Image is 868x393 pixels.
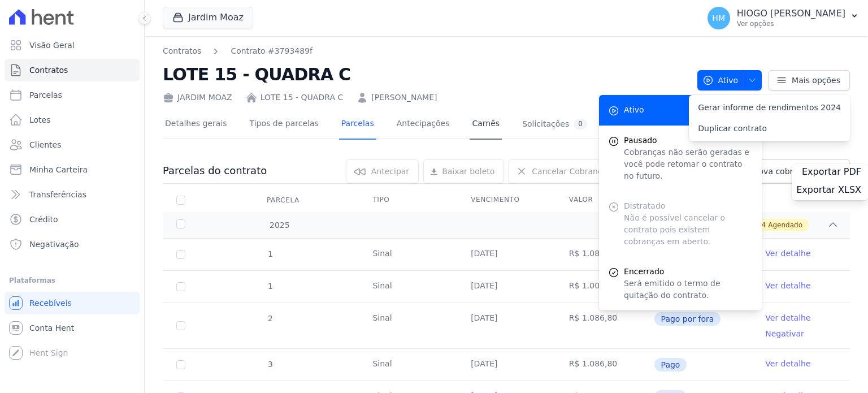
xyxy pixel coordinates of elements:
[5,59,140,81] a: Contratos
[802,166,861,178] span: Exportar PDF
[371,92,437,103] a: [PERSON_NAME]
[520,110,589,140] a: Solicitações0
[5,109,140,131] a: Lotes
[624,146,753,182] p: Cobranças não serão geradas e você pode retomar o contrato no futuro.
[555,303,654,348] td: R$ 1.086,80
[359,349,457,381] td: Sinal
[253,189,313,211] div: Parcela
[359,303,457,348] td: Sinal
[163,62,688,87] h2: LOTE 15 - QUADRA C
[29,64,68,76] span: Contratos
[359,188,457,212] th: Tipo
[737,8,845,19] p: HIOGO [PERSON_NAME]
[163,92,232,103] div: JARDIM MOAZ
[29,89,62,101] span: Parcelas
[163,45,201,57] a: Contratos
[457,349,555,381] td: [DATE]
[176,282,185,291] input: Só é possível selecionar pagamentos em aberto
[555,239,654,270] td: R$ 1.086,80
[624,135,753,146] span: Pausado
[29,114,51,126] span: Lotes
[555,188,654,212] th: Valor
[689,118,850,139] a: Duplicar contrato
[737,19,845,28] p: Ver opções
[5,208,140,231] a: Crédito
[796,184,861,196] span: Exportar XLSX
[5,158,140,181] a: Minha Carteira
[394,110,452,140] a: Antecipações
[457,303,555,348] td: [DATE]
[599,257,762,310] a: Encerrado Será emitido o termo de quitação do contrato.
[624,266,753,278] span: Encerrado
[339,110,376,140] a: Parcelas
[624,104,644,116] span: Ativo
[176,360,185,369] input: Só é possível selecionar pagamentos em aberto
[163,7,253,28] button: Jardim Moaz
[765,329,804,338] a: Negativar
[163,110,229,140] a: Detalhes gerais
[267,282,273,291] span: 1
[765,280,810,291] a: Ver detalhe
[5,233,140,256] a: Negativação
[689,97,850,118] a: Gerar informe de rendimentos 2024
[163,45,688,57] nav: Breadcrumb
[5,317,140,339] a: Conta Hent
[29,189,86,200] span: Transferências
[267,249,273,258] span: 1
[654,358,687,372] span: Pago
[712,14,725,22] span: HM
[762,220,766,230] span: 4
[29,164,88,175] span: Minha Carteira
[796,184,863,198] a: Exportar XLSX
[5,292,140,314] a: Recebíveis
[5,183,140,206] a: Transferências
[5,133,140,156] a: Clientes
[555,271,654,303] td: R$ 1.000,00
[29,139,61,150] span: Clientes
[765,248,810,259] a: Ver detalhe
[457,239,555,270] td: [DATE]
[470,110,502,140] a: Carnês
[359,239,457,270] td: Sinal
[29,297,72,309] span: Recebíveis
[522,119,587,129] div: Solicitações
[457,271,555,303] td: [DATE]
[769,70,850,90] a: Mais opções
[765,312,810,323] a: Ver detalhe
[267,360,273,369] span: 3
[231,45,313,57] a: Contrato #3793489f
[5,84,140,106] a: Parcelas
[29,40,75,51] span: Visão Geral
[730,159,850,183] a: Nova cobrança avulsa
[176,321,185,330] input: Só é possível selecionar pagamentos em aberto
[802,166,863,180] a: Exportar PDF
[163,45,313,57] nav: Breadcrumb
[5,34,140,57] a: Visão Geral
[765,358,810,369] a: Ver detalhe
[163,164,267,178] h3: Parcelas do contrato
[29,322,74,334] span: Conta Hent
[261,92,344,103] a: LOTE 15 - QUADRA C
[267,314,273,323] span: 2
[555,349,654,381] td: R$ 1.086,80
[176,250,185,259] input: Só é possível selecionar pagamentos em aberto
[9,274,135,287] div: Plataformas
[574,119,587,129] div: 0
[29,214,58,225] span: Crédito
[768,220,802,230] span: Agendado
[29,239,79,250] span: Negativação
[359,271,457,303] td: Sinal
[792,75,840,86] span: Mais opções
[654,312,721,326] span: Pago por fora
[457,188,555,212] th: Vencimento
[697,70,762,90] button: Ativo
[599,126,762,191] button: Pausado Cobranças não serão geradas e você pode retomar o contrato no futuro.
[698,2,868,34] button: HM HIOGO [PERSON_NAME] Ver opções
[624,278,753,301] p: Será emitido o termo de quitação do contrato.
[702,70,739,90] span: Ativo
[248,110,321,140] a: Tipos de parcelas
